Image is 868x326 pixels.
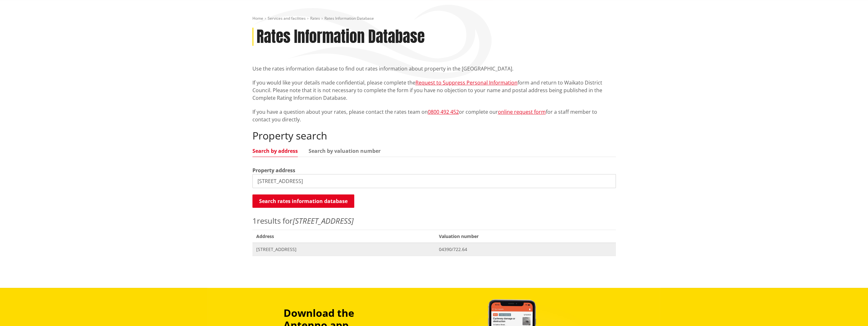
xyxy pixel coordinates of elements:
a: Search by address [252,148,298,153]
a: Request to Suppress Personal Information [415,79,518,86]
span: Address [252,230,435,243]
p: If you would like your details made confidential, please complete the form and return to Waikato ... [252,79,616,102]
a: Search by valuation number [309,148,381,153]
nav: breadcrumb [252,16,616,21]
span: 04390/722.64 [439,246,612,253]
span: 1 [252,215,257,226]
span: Valuation number [435,230,616,243]
h2: Property search [252,130,616,142]
iframe: Messenger Launcher [839,299,862,322]
a: 0800 492 452 [428,108,459,115]
label: Property address [252,166,295,174]
button: Search rates information database [252,194,354,208]
a: Home [252,16,263,21]
p: If you have a question about your rates, please contact the rates team on or complete our for a s... [252,108,616,123]
p: Use the rates information database to find out rates information about property in the [GEOGRAPHI... [252,65,616,72]
a: Rates [310,16,320,21]
p: results for [252,215,616,227]
a: [STREET_ADDRESS] 04390/722.64 [252,243,616,256]
span: Rates Information Database [324,16,374,21]
h1: Rates Information Database [257,28,425,46]
span: [STREET_ADDRESS] [256,246,432,253]
a: online request form [498,108,546,115]
a: Services and facilities [268,16,306,21]
em: [STREET_ADDRESS] [293,215,354,226]
input: e.g. Duke Street NGARUAWAHIA [252,174,616,188]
